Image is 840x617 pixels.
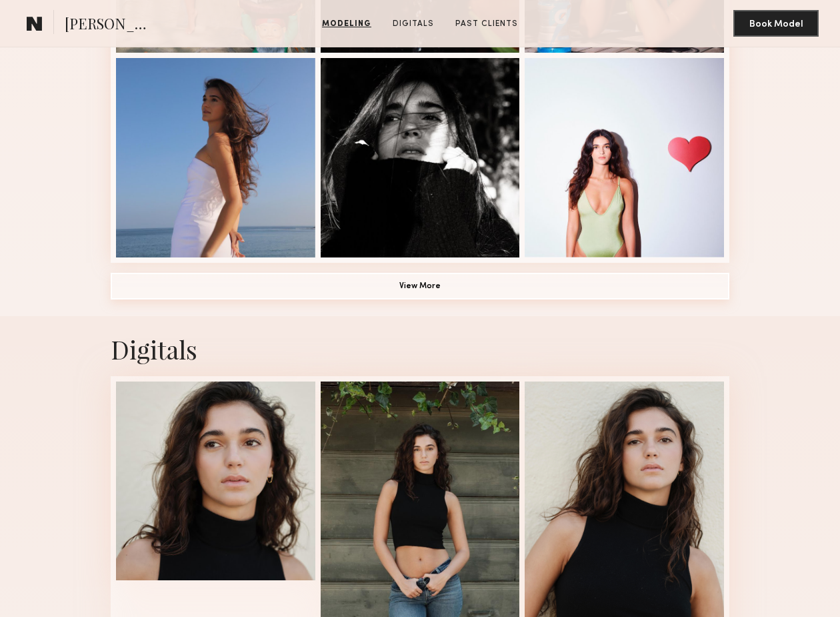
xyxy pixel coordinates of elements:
[450,18,523,30] a: Past Clients
[111,273,729,299] button: View More
[733,10,819,37] button: Book Model
[317,18,377,30] a: Modeling
[65,13,157,37] span: [PERSON_NAME]
[387,18,439,30] a: Digitals
[111,332,729,366] div: Digitals
[733,17,819,29] a: Book Model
